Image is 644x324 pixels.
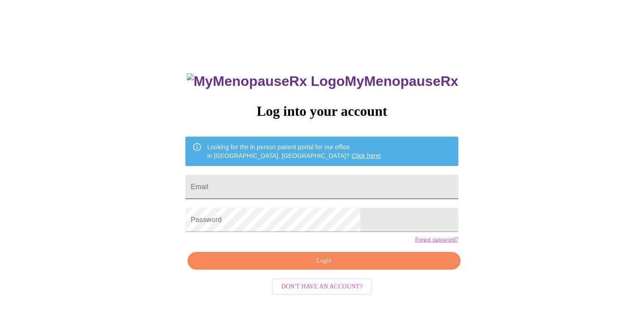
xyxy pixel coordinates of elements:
[198,255,450,266] span: Login
[188,252,460,270] button: Login
[352,152,381,159] a: Click here!
[187,73,459,89] h3: MyMenopauseRx
[281,281,363,292] span: Don't have an account?
[415,236,459,243] a: Forgot password?
[270,282,374,290] a: Don't have an account?
[187,73,345,89] img: MyMenopauseRx Logo
[207,139,381,164] div: Looking for the in person patient portal for our office in [GEOGRAPHIC_DATA], [GEOGRAPHIC_DATA]?
[185,103,458,119] h3: Log into your account
[272,278,372,295] button: Don't have an account?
